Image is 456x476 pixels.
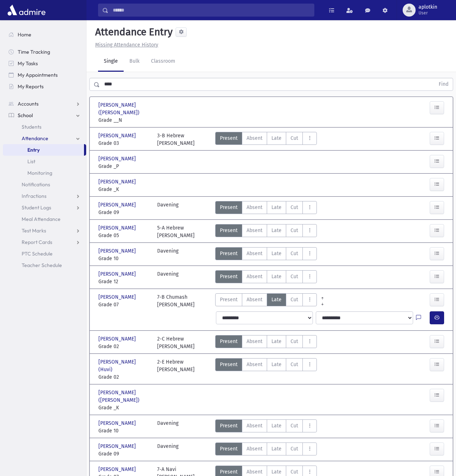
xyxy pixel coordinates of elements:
[157,247,178,262] div: Davening
[220,468,238,476] span: Present
[145,52,181,72] a: Classroom
[271,227,282,234] span: Late
[98,132,137,139] span: [PERSON_NAME]
[98,209,150,216] span: Grade 09
[291,338,298,345] span: Cut
[27,170,52,176] span: Monitoring
[98,450,150,458] span: Grade 09
[220,273,238,280] span: Present
[271,361,282,368] span: Late
[3,236,86,248] a: Report Cards
[220,338,238,345] span: Present
[220,204,238,211] span: Present
[247,296,262,303] span: Absent
[22,193,47,199] span: Infractions
[3,190,86,202] a: Infractions
[419,10,437,16] span: User
[271,250,282,257] span: Late
[27,147,40,153] span: Entry
[271,422,282,430] span: Late
[247,338,262,345] span: Absent
[291,273,298,280] span: Cut
[98,442,137,450] span: [PERSON_NAME]
[220,422,238,430] span: Present
[98,278,150,285] span: Grade 12
[291,227,298,234] span: Cut
[215,419,317,435] div: AttTypes
[157,335,195,350] div: 2-C Hebrew [PERSON_NAME]
[98,404,150,412] span: Grade _K
[18,112,33,119] span: School
[3,144,84,156] a: Entry
[157,358,195,381] div: 2-E Hebrew [PERSON_NAME]
[3,225,86,236] a: Test Marks
[98,343,150,350] span: Grade 02
[3,81,86,92] a: My Reports
[22,135,48,142] span: Attendance
[220,296,238,303] span: Present
[92,42,158,48] a: Missing Attendance History
[18,60,38,67] span: My Tasks
[22,250,53,257] span: PTC Schedule
[3,58,86,69] a: My Tasks
[271,204,282,211] span: Late
[247,445,262,453] span: Absent
[18,49,50,55] span: Time Tracking
[18,31,31,38] span: Home
[98,224,137,232] span: [PERSON_NAME]
[22,262,62,268] span: Teacher Schedule
[291,361,298,368] span: Cut
[157,293,195,308] div: 7-B Chumash [PERSON_NAME]
[247,422,262,430] span: Absent
[98,101,150,116] span: [PERSON_NAME] ([PERSON_NAME])
[98,178,137,186] span: [PERSON_NAME]
[291,445,298,453] span: Cut
[98,293,137,301] span: [PERSON_NAME]
[3,156,86,167] a: List
[124,52,145,72] a: Bulk
[98,419,137,427] span: [PERSON_NAME]
[271,445,282,453] span: Late
[247,134,262,142] span: Absent
[92,26,173,38] h5: Attendance Entry
[3,202,86,213] a: Student Logs
[3,46,86,58] a: Time Tracking
[247,250,262,257] span: Absent
[220,445,238,453] span: Present
[27,158,35,165] span: List
[3,29,86,40] a: Home
[22,239,52,245] span: Report Cards
[291,250,298,257] span: Cut
[215,358,317,381] div: AttTypes
[157,270,178,285] div: Davening
[215,132,317,147] div: AttTypes
[3,248,86,259] a: PTC Schedule
[109,4,314,17] input: Search
[157,132,195,147] div: 3-B Hebrew [PERSON_NAME]
[98,358,150,373] span: [PERSON_NAME] (Huvi)
[215,224,317,239] div: AttTypes
[98,201,137,209] span: [PERSON_NAME]
[98,247,137,255] span: [PERSON_NAME]
[98,163,150,170] span: Grade _P
[247,273,262,280] span: Absent
[3,213,86,225] a: Meal Attendance
[98,270,137,278] span: [PERSON_NAME]
[215,293,317,308] div: AttTypes
[247,227,262,234] span: Absent
[157,419,178,435] div: Davening
[215,270,317,285] div: AttTypes
[215,335,317,350] div: AttTypes
[6,3,47,17] img: AdmirePro
[98,186,150,193] span: Grade _K
[3,69,86,81] a: My Appointments
[215,201,317,216] div: AttTypes
[98,155,137,163] span: [PERSON_NAME]
[95,42,158,48] u: Missing Attendance History
[22,181,50,188] span: Notifications
[291,204,298,211] span: Cut
[247,204,262,211] span: Absent
[419,4,437,10] span: aplotkin
[98,466,137,473] span: [PERSON_NAME]
[3,167,86,179] a: Monitoring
